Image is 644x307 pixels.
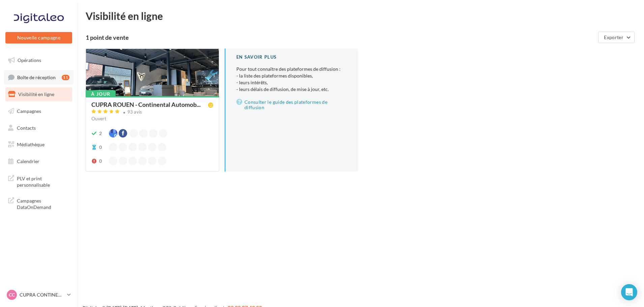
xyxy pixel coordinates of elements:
span: CUPRA ROUEN - Continental Automob... [91,101,201,108]
p: CUPRA CONTINENTAL [20,291,64,298]
li: - la liste des plateformes disponibles, [236,72,347,79]
a: Campagnes DataOnDemand [4,193,74,213]
span: Médiathèque [17,142,45,147]
a: Opérations [4,53,74,67]
span: Calendrier [17,158,39,164]
div: Visibilité en ligne [86,11,636,21]
div: 0 [99,158,102,164]
a: 93 avis [91,109,213,117]
div: En savoir plus [236,54,347,60]
div: 11 [62,75,69,80]
a: Contacts [4,121,74,135]
span: Ouvert [91,116,106,121]
a: PLV et print personnalisable [4,171,74,191]
a: Calendrier [4,154,74,168]
span: Campagnes DataOnDemand [17,196,69,211]
button: Nouvelle campagne [5,32,72,43]
li: - leurs délais de diffusion, de mise à jour, etc. [236,86,347,93]
button: Exporter [598,32,635,43]
a: Campagnes [4,104,74,118]
a: Boîte de réception11 [4,70,74,85]
p: Pour tout connaître des plateformes de diffusion : [236,66,347,93]
li: - leurs intérêts, [236,79,347,86]
a: Consulter le guide des plateformes de diffusion [236,98,347,112]
div: Open Intercom Messenger [621,284,637,300]
div: 2 [99,130,102,137]
span: Opérations [18,57,41,63]
div: 1 point de vente [86,34,595,40]
span: Boîte de réception [17,74,56,80]
span: Exporter [604,34,623,40]
span: Visibilité en ligne [18,91,54,97]
div: 0 [99,144,102,151]
div: 93 avis [127,110,142,114]
div: À jour [86,90,116,98]
a: Visibilité en ligne [4,87,74,101]
span: Campagnes [17,108,41,114]
span: PLV et print personnalisable [17,174,69,188]
span: Contacts [17,125,36,130]
span: CC [9,291,15,298]
a: CC CUPRA CONTINENTAL [5,288,72,301]
a: Médiathèque [4,137,74,152]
